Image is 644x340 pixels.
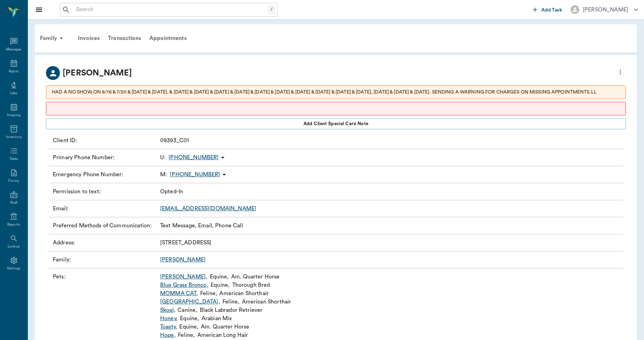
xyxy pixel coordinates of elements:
div: Imaging [7,113,21,118]
button: Add Task [530,3,565,16]
a: [EMAIL_ADDRESS][DOMAIN_NAME] [160,206,256,211]
a: Honey, [160,314,178,323]
p: Feline , [178,331,195,339]
a: [PERSON_NAME], [160,273,207,281]
a: Invoices [74,30,104,47]
p: [PHONE_NUMBER] [170,170,220,179]
p: Equine , [210,273,229,281]
div: Settings [7,266,21,271]
div: Appts [9,69,18,74]
p: Family : [53,256,157,264]
p: American Shorthair [219,289,269,298]
button: Close drawer [32,3,46,17]
p: 09393_C01 [160,136,189,145]
div: Forms [8,178,19,184]
a: Transactions [104,30,145,47]
div: Lookup [8,244,20,249]
p: [PHONE_NUMBER] [168,153,219,162]
span: M : [160,170,167,179]
p: Feline , [200,289,217,298]
span: U : [160,153,166,162]
a: Appointments [145,30,191,47]
p: [STREET_ADDRESS] [160,238,211,247]
p: Primary Phone Number : [53,153,157,162]
button: more [615,66,626,78]
p: Opted-In [160,187,183,196]
div: Inventory [6,135,22,140]
p: Arabian Mix [202,314,232,323]
div: Family [36,30,70,47]
p: Equine , [179,323,198,331]
button: Add client Special Care Note [46,118,626,129]
p: Am. Quarter Horse [201,323,250,331]
p: Text Message, Email, Phone Call [160,221,243,230]
p: Equine , [180,314,199,323]
p: Am. Quarter Horse [231,273,280,281]
p: Preferred Methods of Communication : [53,221,157,230]
p: Emergency Phone Number : [53,170,157,179]
input: Search [73,5,268,15]
p: Equine , [211,281,230,289]
p: Email : [53,204,157,213]
a: [PERSON_NAME] [160,257,206,262]
a: Toasty, [160,323,177,331]
div: Messages [6,47,22,52]
p: Black Labrador Retriever [200,306,263,314]
div: Labs [10,91,17,96]
div: Reports [7,222,20,227]
a: Skoal, [160,306,175,314]
p: Client ID : [53,136,157,145]
div: Staff [10,200,17,205]
p: Thorough Bred [232,281,270,289]
p: HAD A NO SHOW ON 8/16 & 7/20 & [DATE] & [DATE]. & [DATE] & [DATE] & [DATE] & [DATE] & [DATE] & [D... [52,89,620,96]
p: American Long Hair [197,331,248,339]
p: Feline , [222,298,239,306]
button: [PERSON_NAME] [565,3,644,16]
a: Hope, [160,331,176,339]
p: [PERSON_NAME] [63,67,132,79]
p: Canine , [178,306,197,314]
div: Tasks [9,156,18,162]
a: MOMMA CAT, [160,289,198,298]
iframe: Intercom live chat [7,316,24,333]
span: Add client Special Care Note [304,120,369,128]
p: Permission to text : [53,187,157,196]
a: [GEOGRAPHIC_DATA], [160,298,220,306]
p: American Shorthair [242,298,291,306]
a: Blue Grass Bronco, [160,281,209,289]
p: Address : [53,238,157,247]
div: [PERSON_NAME] [583,6,628,14]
